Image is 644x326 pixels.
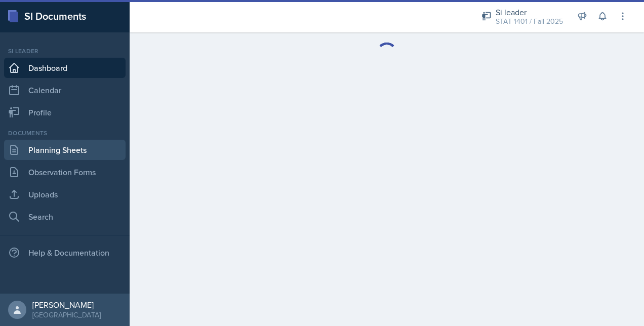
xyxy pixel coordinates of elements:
[4,129,126,138] div: Documents
[4,140,126,160] a: Planning Sheets
[4,162,126,182] a: Observation Forms
[4,207,126,227] a: Search
[496,6,563,18] div: Si leader
[4,47,126,56] div: Si leader
[496,16,563,27] div: STAT 1401 / Fall 2025
[4,102,126,123] a: Profile
[4,58,126,78] a: Dashboard
[4,80,126,100] a: Calendar
[4,242,126,263] div: Help & Documentation
[32,310,101,320] div: [GEOGRAPHIC_DATA]
[32,300,101,310] div: [PERSON_NAME]
[4,184,126,205] a: Uploads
